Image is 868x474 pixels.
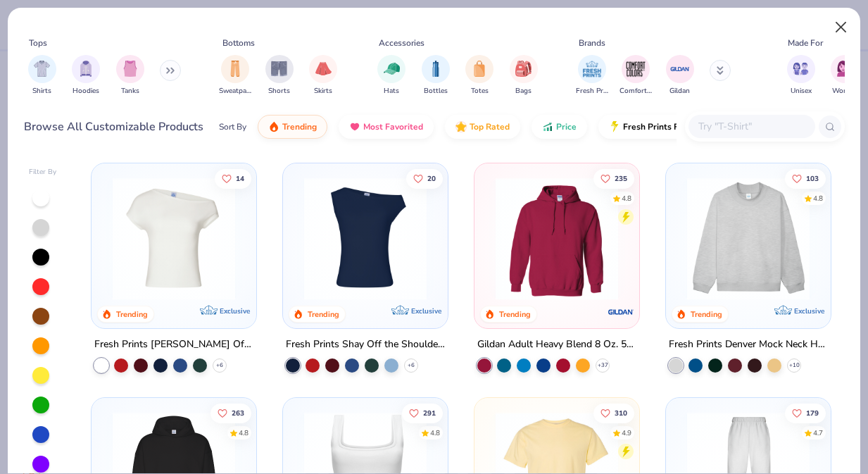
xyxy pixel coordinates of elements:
img: a1c94bf0-cbc2-4c5c-96ec-cab3b8502a7f [106,177,242,300]
div: filter for Gildan [666,55,694,96]
div: filter for Bags [510,55,538,96]
button: filter button [422,55,450,96]
span: 20 [427,175,436,182]
img: Shorts Image [271,61,287,77]
button: filter button [28,55,56,96]
button: filter button [72,55,100,96]
div: Tops [29,37,47,49]
div: 4.8 [622,193,631,204]
span: + 37 [598,361,608,370]
span: Sweatpants [219,86,251,96]
span: 103 [806,175,819,182]
span: + 6 [408,361,415,370]
span: Gildan [669,86,690,96]
img: Sweatpants Image [227,61,243,77]
span: Shorts [268,86,290,96]
div: Gildan Adult Heavy Blend 8 Oz. 50/50 Hooded Sweatshirt [477,336,636,354]
button: filter button [787,55,815,96]
button: Like [210,403,251,423]
span: Bags [515,86,532,96]
div: Browse All Customizable Products [24,118,203,135]
span: 235 [615,175,627,182]
div: Made For [788,37,823,49]
button: filter button [619,55,652,96]
img: trending.gif [268,121,279,132]
button: filter button [265,55,294,96]
input: Try "T-Shirt" [697,118,805,135]
span: 263 [232,409,244,416]
span: Tanks [121,86,139,96]
button: Like [785,403,826,423]
img: Shirts Image [34,61,50,77]
img: 5716b33b-ee27-473a-ad8a-9b8687048459 [297,177,434,300]
span: Most Favorited [363,121,423,132]
button: filter button [116,55,144,96]
div: filter for Tanks [116,55,144,96]
img: Women Image [837,61,853,77]
span: Exclusive [220,306,250,316]
div: filter for Shorts [265,55,294,96]
img: Tanks Image [122,61,138,77]
span: Women [832,86,857,96]
div: filter for Fresh Prints [576,55,608,96]
div: filter for Hats [377,55,405,96]
div: 4.9 [622,428,631,438]
span: 179 [806,409,819,416]
span: Price [556,121,577,132]
span: Hoodies [73,86,99,96]
span: Top Rated [470,121,510,132]
div: Bottoms [222,37,255,49]
div: filter for Totes [465,55,493,96]
div: filter for Hoodies [72,55,100,96]
button: filter button [309,55,337,96]
span: Exclusive [411,306,441,316]
span: Comfort Colors [619,86,652,96]
button: Fresh Prints Flash [598,115,761,139]
img: most_fav.gif [349,121,360,132]
span: Fresh Prints Flash [623,121,696,132]
span: 291 [423,409,436,416]
button: Like [215,168,251,188]
div: Brands [579,37,605,49]
div: filter for Sweatpants [219,55,251,96]
span: Bottles [424,86,448,96]
span: + 6 [216,361,223,370]
div: filter for Comfort Colors [619,55,652,96]
span: + 10 [789,361,800,370]
button: Most Favorited [339,115,434,139]
div: Filter By [29,167,57,177]
span: Hats [384,86,399,96]
button: filter button [666,55,694,96]
button: Like [593,403,634,423]
div: filter for Skirts [309,55,337,96]
button: Close [828,14,855,41]
img: TopRated.gif [455,121,467,132]
div: filter for Shirts [28,55,56,96]
span: 310 [615,409,627,416]
img: Gildan Image [669,58,691,80]
div: Fresh Prints Shay Off the Shoulder Tank [286,336,445,354]
button: Like [785,168,826,188]
button: Like [406,168,443,188]
button: filter button [377,55,405,96]
span: Trending [282,121,317,132]
span: Exclusive [794,306,824,316]
div: 4.8 [239,428,249,438]
span: Totes [471,86,489,96]
img: f5d85501-0dbb-4ee4-b115-c08fa3845d83 [680,177,817,300]
div: Fresh Prints [PERSON_NAME] Off the Shoulder Top [94,336,253,354]
div: filter for Women [831,55,859,96]
img: Unisex Image [793,61,809,77]
div: Accessories [379,37,424,49]
img: Hats Image [384,61,400,77]
button: filter button [831,55,859,96]
div: 4.8 [813,193,823,204]
span: Shirts [32,86,51,96]
div: Sort By [219,120,246,133]
img: Comfort Colors Image [625,58,646,80]
button: Top Rated [445,115,520,139]
button: filter button [465,55,493,96]
button: filter button [576,55,608,96]
img: 01756b78-01f6-4cc6-8d8a-3c30c1a0c8ac [489,177,625,300]
button: Trending [258,115,327,139]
